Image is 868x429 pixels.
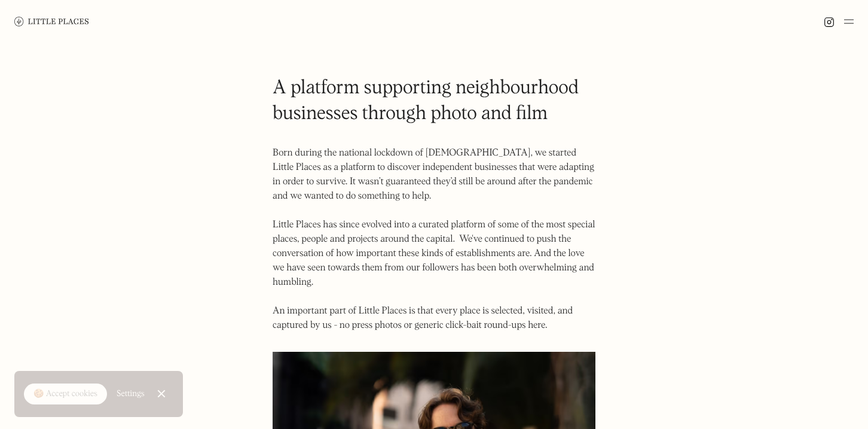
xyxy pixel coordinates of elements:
h1: A platform supporting neighbourhood businesses through photo and film [273,75,595,127]
a: Close Cookie Popup [149,382,173,406]
a: Settings [117,381,145,407]
div: 🍪 Accept cookies [33,388,97,400]
p: Born during the national lockdown of [DEMOGRAPHIC_DATA], we started Little Places as a platform t... [273,146,595,333]
a: 🍪 Accept cookies [24,384,107,405]
div: Settings [117,390,145,398]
